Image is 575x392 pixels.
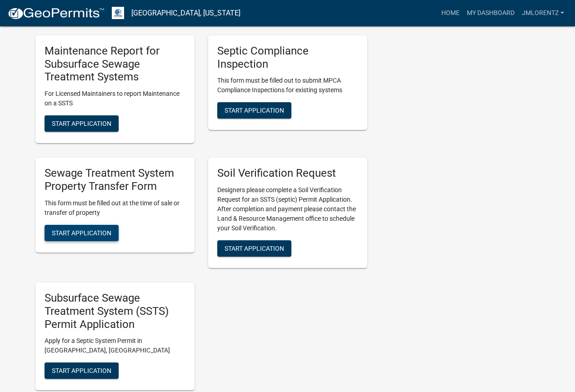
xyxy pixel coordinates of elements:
[45,115,119,132] button: Start Application
[217,45,358,71] h5: Septic Compliance Inspection
[52,367,111,374] span: Start Application
[112,7,124,19] img: Otter Tail County, Minnesota
[45,45,185,84] h5: Maintenance Report for Subsurface Sewage Treatment Systems
[438,5,463,22] a: Home
[217,102,291,119] button: Start Application
[131,5,240,21] a: [GEOGRAPHIC_DATA], [US_STATE]
[225,245,284,252] span: Start Application
[45,362,119,379] button: Start Application
[52,120,111,127] span: Start Application
[225,107,284,114] span: Start Application
[463,5,518,22] a: My Dashboard
[45,336,185,355] p: Apply for a Septic System Permit in [GEOGRAPHIC_DATA], [GEOGRAPHIC_DATA]
[45,292,185,331] h5: Subsurface Sewage Treatment System (SSTS) Permit Application
[45,89,185,108] p: For Licensed Maintainers to report Maintenance on a SSTS
[45,167,185,193] h5: Sewage Treatment System Property Transfer Form
[45,225,119,241] button: Start Application
[45,198,185,218] p: This form must be filled out at the time of sale or transfer of property
[217,185,358,233] p: Designers please complete a Soil Verification Request for an SSTS (septic) Permit Application. Af...
[217,240,291,257] button: Start Application
[518,5,568,22] a: JMLorentz
[217,167,358,180] h5: Soil Verification Request
[52,229,111,236] span: Start Application
[217,76,358,95] p: This form must be filled out to submit MPCA Compliance Inspections for existing systems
